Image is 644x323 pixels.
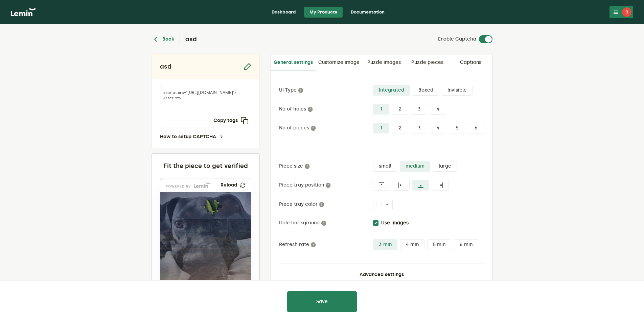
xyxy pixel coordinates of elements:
button: Advanced settings [360,272,404,277]
label: Boxed [413,85,439,96]
label: 5 min [427,239,451,250]
label: 2 [392,123,408,133]
a: Documentation [345,7,390,18]
button: Copy tags [213,117,249,125]
label: Integrated [373,85,410,96]
label: Refresh rate [279,242,373,247]
img: Lemin logo [194,182,210,188]
label: 4 [430,104,446,115]
label: Piece size [279,164,373,169]
label: 1 [373,104,389,115]
label: Use Images [381,220,409,226]
label: 3 [411,104,427,115]
label: Piece tray position [279,182,373,188]
a: Puzzle images [362,54,406,71]
h2: asd [160,63,171,71]
label: 3 min [373,239,397,250]
a: Customize image [316,54,362,71]
div: Fit the piece to get verified [160,162,251,170]
div: R [622,7,631,17]
a: Captions [449,54,492,71]
a: My Products [304,7,343,18]
button: Save [287,291,357,312]
button: R [609,6,633,18]
label: 6 [468,123,484,133]
button: Back [152,35,174,43]
p: Reload [221,182,237,188]
a: Dashboard [266,7,301,18]
label: large [433,161,457,172]
label: 1 [373,123,389,133]
label: Piece tray color [279,202,373,207]
img: refresh.png [240,182,246,188]
label: UI Type [279,88,373,93]
label: Enable Captcha [438,36,476,42]
a: General settings [271,54,316,71]
label: 6 min [454,239,478,250]
label: 4 min [400,239,424,250]
label: 4 [430,123,446,133]
label: small [373,161,397,172]
a: How to setup CAPTCHA [160,134,224,140]
label: 2 [392,104,408,115]
img: logo [11,8,36,16]
label: Hole background [279,220,373,226]
label: 5 [449,123,465,133]
p: powered by [166,185,191,188]
label: No of holes [279,106,373,112]
label: 3 [411,123,427,133]
h2: asd [180,35,197,43]
img: d8676060-f0fe-4900-9fc9-3e4c7b49a145.png [160,192,311,283]
label: medium [400,161,430,172]
a: Puzzle pieces [406,54,449,71]
label: No of pieces [279,125,373,131]
label: Invisible [442,85,473,96]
